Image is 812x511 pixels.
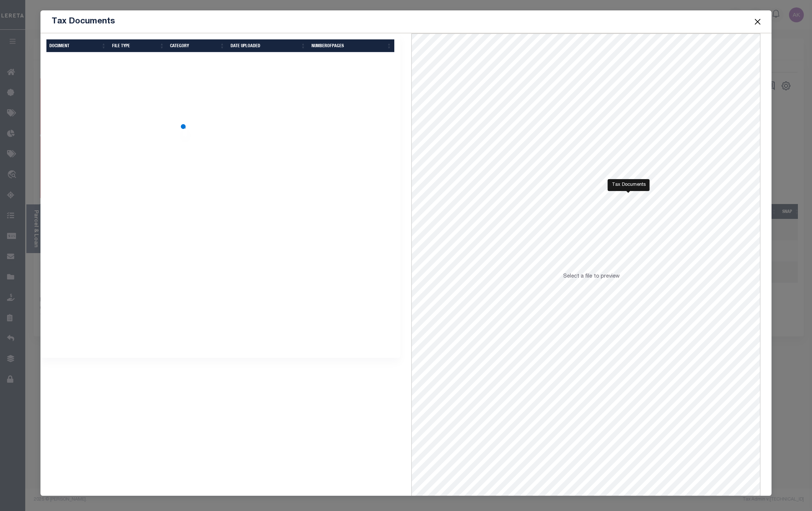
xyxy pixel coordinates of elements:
th: Date Uploaded [228,39,309,52]
th: FILE TYPE [109,39,167,52]
th: CATEGORY [167,39,228,52]
span: Select a file to preview [563,274,620,279]
th: DOCUMENT [46,39,109,52]
div: Tax Documents [608,179,650,191]
th: NumberOfPages [309,39,394,52]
